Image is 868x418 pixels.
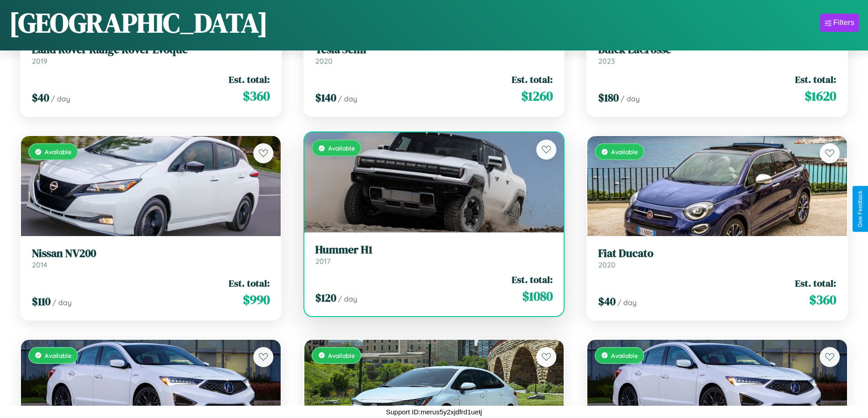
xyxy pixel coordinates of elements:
[32,247,270,269] a: Nissan NV2002014
[51,94,70,103] span: / day
[9,4,268,41] h1: [GEOGRAPHIC_DATA]
[315,290,336,305] span: $ 120
[598,90,619,105] span: $ 180
[512,273,553,286] span: Est. total:
[229,277,270,290] span: Est. total:
[598,247,836,260] h3: Fiat Ducato
[328,352,355,359] span: Available
[32,43,270,65] a: Land Rover Range Rover Evoque2019
[598,260,616,269] span: 2020
[611,352,638,359] span: Available
[512,73,553,86] span: Est. total:
[32,43,270,56] h3: Land Rover Range Rover Evoque
[315,90,336,105] span: $ 140
[315,243,553,257] h3: Hummer H1
[386,406,482,418] p: Support ID: merus5y2xjdfrd1uetj
[243,87,270,105] span: $ 360
[315,43,553,65] a: Tesla Semi2020
[522,287,553,305] span: $ 1080
[857,191,863,227] div: Give Feedback
[315,56,333,65] span: 2020
[32,247,270,260] h3: Nissan NV200
[315,257,330,266] span: 2017
[795,73,836,86] span: Est. total:
[229,73,270,86] span: Est. total:
[809,291,836,309] span: $ 360
[820,14,859,32] button: Filters
[52,298,72,307] span: / day
[617,298,637,307] span: / day
[32,260,47,269] span: 2014
[598,56,615,65] span: 2023
[32,56,47,65] span: 2019
[315,243,553,266] a: Hummer H12017
[243,291,270,309] span: $ 990
[45,148,72,156] span: Available
[338,94,357,103] span: / day
[611,148,638,156] span: Available
[795,277,836,290] span: Est. total:
[45,352,72,359] span: Available
[805,87,836,105] span: $ 1620
[338,294,357,303] span: / day
[833,18,854,27] div: Filters
[621,94,640,103] span: / day
[598,43,836,65] a: Buick LaCrosse2023
[598,294,616,309] span: $ 40
[521,87,553,105] span: $ 1260
[32,294,51,309] span: $ 110
[32,90,49,105] span: $ 40
[598,247,836,269] a: Fiat Ducato2020
[328,144,355,152] span: Available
